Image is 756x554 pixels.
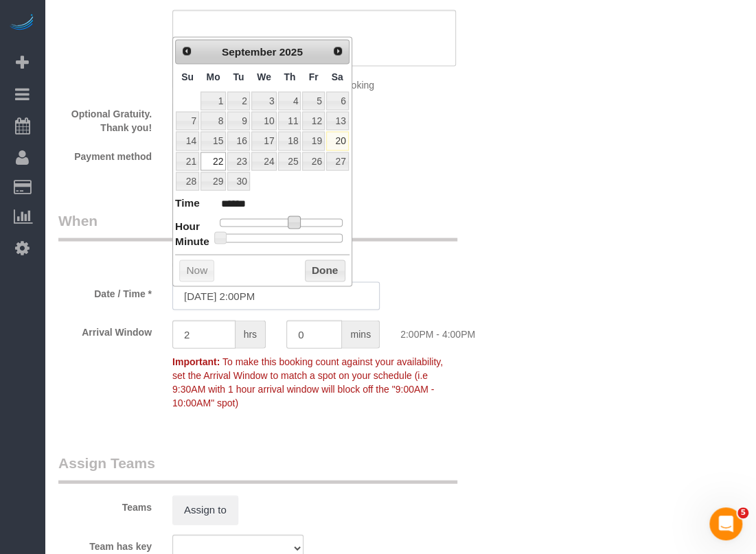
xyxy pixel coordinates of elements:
a: 19 [302,131,324,150]
a: 6 [326,91,349,110]
a: 16 [227,131,249,150]
button: Now [179,259,214,281]
dt: Time [175,195,200,212]
a: 29 [201,172,226,190]
span: Saturday [332,71,343,82]
label: Arrival Window [48,320,162,338]
a: 8 [201,111,226,130]
span: mins [342,320,380,348]
dt: Minute [175,233,209,251]
img: Automaid Logo [8,14,36,33]
span: To make this booking count against your availability, set the Arrival Window to match a spot on y... [172,356,443,408]
span: hrs [236,320,266,348]
a: 14 [176,131,199,150]
div: 2:00PM - 4:00PM [390,320,504,341]
span: Monday [207,71,220,82]
a: 23 [227,152,249,170]
span: Sunday [181,71,194,82]
a: 9 [227,111,249,130]
dt: Hour [175,218,200,235]
label: Team has key [48,534,162,553]
a: 28 [176,172,199,190]
a: 27 [326,152,349,170]
a: Next [328,41,347,60]
a: 20 [326,131,349,150]
input: MM/DD/YYYY HH:MM [172,281,380,310]
a: 12 [302,111,324,130]
span: Tuesday [233,71,244,82]
a: 24 [251,152,277,170]
a: 4 [278,91,301,110]
button: Done [305,259,345,281]
a: 26 [302,152,324,170]
a: 21 [176,152,199,170]
a: 7 [176,111,199,130]
label: Payment method [48,144,162,163]
span: Wednesday [257,71,271,82]
a: 25 [278,152,301,170]
a: 11 [278,111,301,130]
legend: Assign Teams [58,452,457,483]
span: Thursday [284,71,295,82]
span: Friday [309,71,319,82]
span: Next [332,45,343,56]
span: 2025 [279,45,303,57]
a: 15 [201,131,226,150]
a: 18 [278,131,301,150]
a: 30 [227,172,249,190]
a: 17 [251,131,277,150]
a: 22 [201,152,226,170]
a: 13 [326,111,349,130]
a: Prev [177,41,196,60]
span: Prev [181,45,192,56]
strong: Important: [172,356,220,367]
legend: When [58,210,457,241]
label: Date / Time * [48,281,162,300]
a: 1 [201,91,226,110]
button: Assign to [172,495,238,524]
span: September [222,45,277,57]
span: 5 [737,507,748,518]
a: 3 [251,91,277,110]
label: Optional Gratuity. Thank you! [48,102,162,134]
a: 5 [302,91,324,110]
label: Teams [48,495,162,513]
iframe: Intercom live chat [709,507,742,540]
a: 2 [227,91,249,110]
a: 10 [251,111,277,130]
